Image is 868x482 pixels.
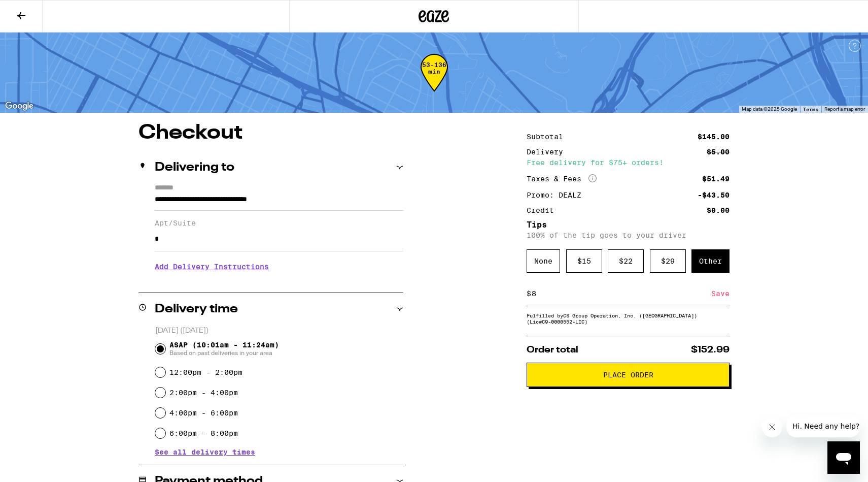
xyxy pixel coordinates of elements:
a: Open this area in Google Maps (opens a new window) [3,100,36,113]
p: 100% of the tip goes to your driver [527,231,730,239]
div: None [527,249,560,273]
h2: Delivering to [155,162,234,174]
span: Based on past deliveries in your area [169,349,279,357]
label: 4:00pm - 6:00pm [169,409,238,417]
h2: Delivery time [155,303,238,315]
label: 12:00pm - 2:00pm [169,368,242,376]
div: $ 15 [566,249,602,273]
div: $5.00 [707,148,730,155]
div: $0.00 [707,207,730,214]
h5: Tips [527,221,730,229]
div: $ 22 [608,249,644,273]
iframe: Message from company [786,415,860,437]
input: 0 [531,289,711,298]
div: Credit [527,207,561,214]
h3: Add Delivery Instructions [155,255,403,278]
iframe: Button to launch messaging window [827,441,860,474]
div: -$43.50 [698,191,730,199]
div: Delivery [527,148,570,155]
div: Free delivery for $75+ orders! [527,159,730,166]
label: 2:00pm - 4:00pm [169,389,238,397]
a: Report a map error [824,106,865,112]
button: Place Order [527,363,730,387]
span: Map data ©2025 Google [742,106,797,112]
div: $ 29 [650,249,686,273]
label: 6:00pm - 8:00pm [169,429,238,437]
h1: Checkout [138,123,403,143]
button: See all delivery times [155,448,255,456]
div: 53-136 min [421,61,448,100]
span: Order total [527,345,578,355]
div: Promo: DEALZ [527,191,588,199]
img: Google [3,100,36,113]
div: $ [527,282,531,305]
span: $152.99 [691,345,730,355]
div: Fulfilled by CS Group Operation, Inc. ([GEOGRAPHIC_DATA]) (Lic# C9-0000552-LIC ) [527,312,730,325]
div: Subtotal [527,133,570,140]
span: ASAP (10:01am - 11:24am) [169,341,279,357]
p: We'll contact you at [PHONE_NUMBER] when we arrive [155,278,403,286]
a: Terms [803,106,818,112]
div: Other [691,249,730,273]
div: Taxes & Fees [527,174,597,183]
iframe: Close message [762,417,782,437]
div: Save [711,282,730,305]
div: $145.00 [698,133,730,140]
span: Place Order [603,371,653,378]
label: Apt/Suite [155,219,403,227]
p: [DATE] ([DATE]) [155,326,403,336]
div: $51.49 [702,175,730,182]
